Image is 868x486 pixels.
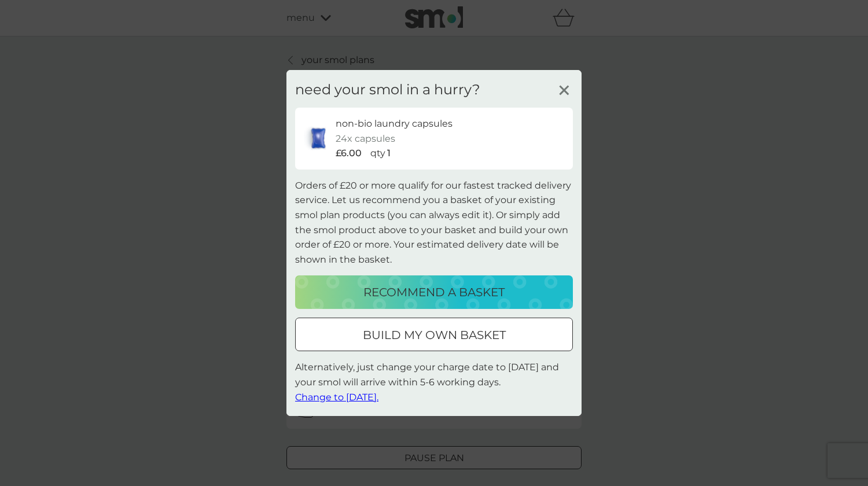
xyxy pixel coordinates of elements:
[295,275,573,309] button: recommend a basket
[387,146,391,161] p: 1
[295,391,378,402] span: Change to [DATE].
[295,82,480,98] h3: need your smol in a hurry?
[363,326,506,344] p: build my own basket
[370,146,385,161] p: qty
[295,389,378,404] button: Change to [DATE].
[295,318,573,351] button: build my own basket
[295,178,573,267] p: Orders of £20 or more qualify for our fastest tracked delivery service. Let us recommend you a ba...
[336,131,395,146] p: 24x capsules
[336,116,453,131] p: non-bio laundry capsules
[363,283,505,301] p: recommend a basket
[336,146,362,161] p: £6.00
[295,360,573,404] p: Alternatively, just change your charge date to [DATE] and your smol will arrive within 5-6 workin...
